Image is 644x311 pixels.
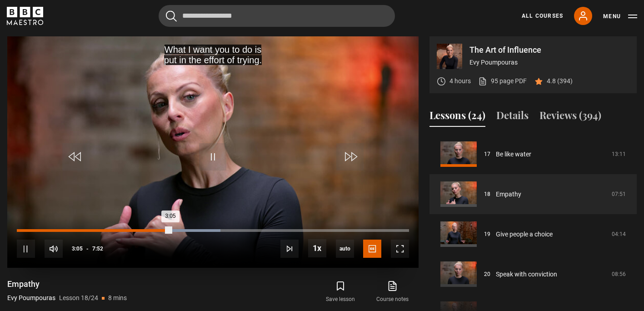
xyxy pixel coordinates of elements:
a: 95 page PDF [478,76,527,86]
p: Evy Poumpouras [469,58,629,67]
a: Course notes [367,279,419,305]
button: Fullscreen [391,240,409,258]
button: Lessons (24) [429,108,485,127]
video-js: Video Player [7,36,419,268]
p: The Art of Influence [469,46,629,54]
span: 3:05 [72,241,83,257]
button: Captions [363,240,381,258]
button: Mute [45,240,63,258]
a: Empathy [496,190,521,199]
h1: Empathy [7,279,127,290]
input: Search [159,5,395,27]
div: Current quality: 1080p [336,240,354,258]
p: 8 mins [108,293,127,303]
a: All Courses [522,12,563,20]
button: Details [496,108,529,127]
p: Evy Poumpouras [7,293,55,303]
button: Toggle navigation [603,12,637,21]
button: Reviews (394) [539,108,601,127]
button: Next Lesson [280,240,299,258]
a: Be like water [496,150,531,159]
button: Submit the search query [166,10,177,22]
p: Lesson 18/24 [59,293,98,303]
span: auto [336,240,354,258]
span: 7:52 [92,241,103,257]
a: Give people a choice [496,230,553,239]
p: 4.8 (394) [547,76,573,86]
button: Playback Rate [308,239,326,257]
span: - [86,246,89,252]
p: 4 hours [449,76,471,86]
div: Progress Bar [17,229,409,232]
svg: BBC Maestro [7,7,43,25]
button: Pause [17,240,35,258]
a: Speak with conviction [496,270,557,279]
button: Save lesson [315,279,366,305]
